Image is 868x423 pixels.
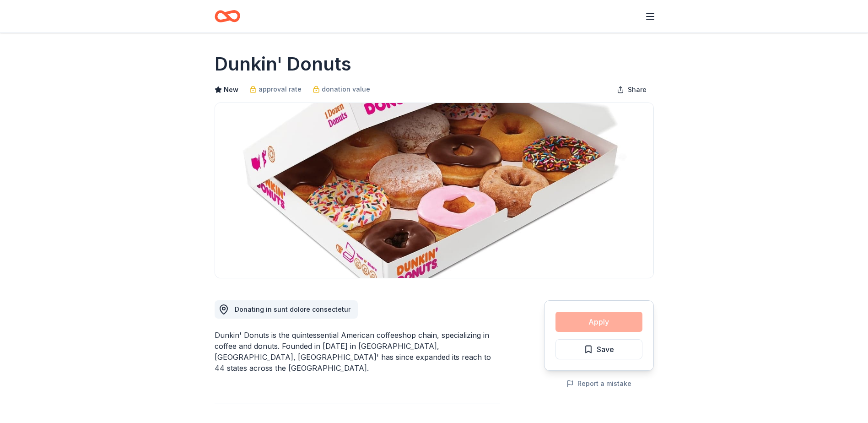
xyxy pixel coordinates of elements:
[628,84,647,95] span: Share
[566,378,631,389] button: Report a mistake
[215,330,500,374] div: Dunkin' Donuts is the quintessential American coffeeshop chain, specializing in coffee and donuts...
[215,5,240,27] a: Home
[249,84,302,95] a: approval rate
[215,103,653,278] img: Image for Dunkin' Donuts
[322,84,370,95] span: donation value
[259,84,302,95] span: approval rate
[555,339,642,359] button: Save
[235,305,350,313] span: Donating in sunt dolore consectetur
[313,84,370,95] a: donation value
[609,81,654,99] button: Share
[224,84,238,95] span: New
[597,343,614,355] span: Save
[215,51,351,77] h1: Dunkin' Donuts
